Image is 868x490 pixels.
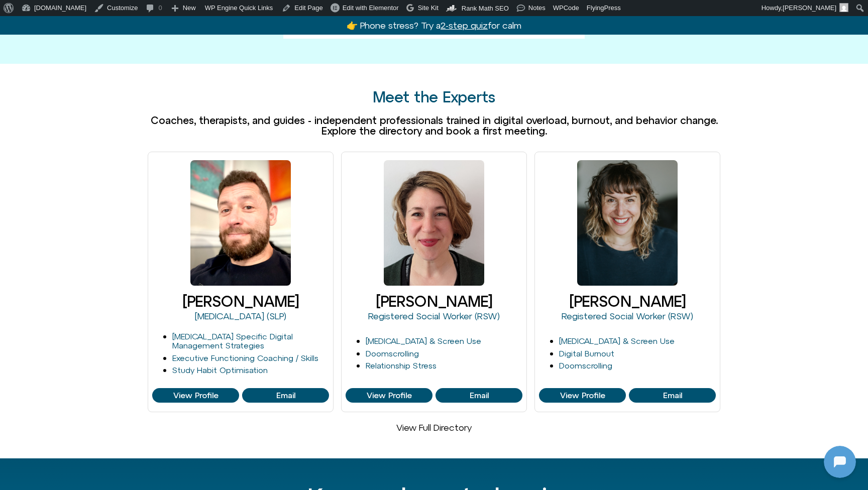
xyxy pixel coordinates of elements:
[347,20,521,31] a: 👉 Phone stress? Try a2-step quizfor calm
[148,89,720,105] h2: Meet the Experts
[629,388,716,403] a: View Profile of Cleo Haber
[343,4,399,12] span: Edit with Elementor
[152,388,239,403] a: View Profile of Craig Selinger
[3,146,17,160] img: N5FCcHC.png
[29,250,179,298] p: Looks like you stepped away—no worries. Message me when you're ready. What feels like a good next...
[418,4,439,12] span: Site Kit
[172,332,293,350] a: [MEDICAL_DATA] Specific Digital Management Strategies
[173,391,219,400] span: View Profile
[17,323,156,333] textarea: Message Input
[366,349,419,358] a: Doomscrolling
[172,365,268,375] a: Study Habit Optimisation
[182,293,299,310] a: [PERSON_NAME]
[539,388,626,403] a: View Profile of Cleo Haber
[29,173,179,233] p: Makes sense — you want clarity. When do you reach for your phone most [DATE]? Choose one: 1) Morn...
[462,5,509,12] span: Rank Math SEO
[9,5,25,21] img: N5FCcHC.png
[396,422,472,433] a: View Full Directory
[376,293,492,310] a: [PERSON_NAME]
[158,5,175,22] svg: Restart Conversation Button
[663,391,682,400] span: Email
[470,391,489,400] span: Email
[87,82,114,94] p: [DATE]
[276,391,295,400] span: Email
[172,353,318,362] a: Executive Functioning Coaching / Skills
[366,361,437,370] a: Relationship Stress
[29,107,179,156] p: Good to see you. Phone focus time. Which moment [DATE] grabs your phone the most? Choose one: 1) ...
[366,336,481,345] a: [MEDICAL_DATA] & Screen Use
[3,288,17,302] img: N5FCcHC.png
[3,3,198,24] button: Expand Header Button
[151,114,718,137] span: Coaches, therapists, and guides - independent professionals trained in digital overload, burnout,...
[441,20,488,31] u: 2-step quiz
[368,311,500,321] a: Registered Social Worker (RSW)
[367,391,412,400] span: View Profile
[824,446,856,478] iframe: Botpress
[175,5,192,22] svg: Close Chatbot Button
[562,311,693,321] a: Registered Social Worker (RSW)
[172,320,188,336] svg: Voice Input Button
[783,4,836,12] span: [PERSON_NAME]
[569,293,686,310] a: [PERSON_NAME]
[62,25,139,39] h1: [DOMAIN_NAME]
[3,223,17,237] img: N5FCcHC.png
[195,311,286,321] a: [MEDICAL_DATA] (SLP)
[559,349,614,358] a: Digital Burnout
[559,361,612,370] a: Doomscrolling
[559,336,675,345] a: [MEDICAL_DATA] & Screen Use
[346,388,432,403] a: View Profile of Jessie Kussin
[30,7,154,20] h2: [DOMAIN_NAME]
[560,391,605,400] span: View Profile
[242,388,329,403] a: View Profile of Craig Selinger
[436,388,522,403] a: View Profile of Jessie Kussin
